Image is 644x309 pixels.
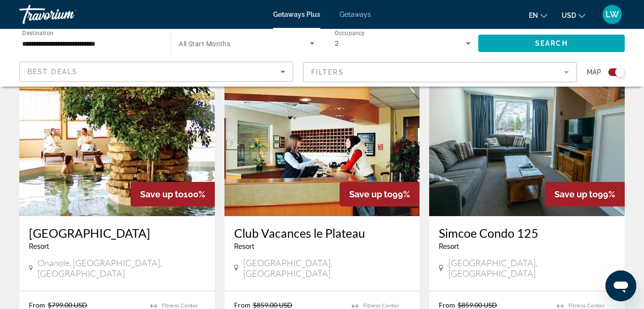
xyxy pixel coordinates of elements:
span: Map [587,65,601,79]
iframe: Button to launch messaging window [605,270,636,301]
span: 2 [335,39,339,47]
span: Fitness Center [363,303,399,309]
span: Resort [234,243,254,250]
span: Search [535,39,568,47]
span: From [29,301,45,309]
img: 2799I01X.jpg [429,62,625,216]
span: From [439,301,455,309]
button: User Menu [600,4,625,25]
a: Club Vacances le Plateau [234,226,410,240]
span: LW [605,10,619,19]
span: Onanole, [GEOGRAPHIC_DATA], [GEOGRAPHIC_DATA] [38,257,205,279]
a: Simcoe Condo 125 [439,226,615,240]
span: $859.00 USD [458,301,497,309]
span: Save up to [554,189,598,199]
img: 1080O01L.jpg [19,62,215,216]
button: Change currency [562,8,585,22]
span: Best Deals [27,68,78,76]
span: Occupancy [335,30,365,37]
img: 4877O01X.jpg [224,62,420,216]
div: 99% [545,182,625,206]
a: Getaways [340,11,371,18]
span: $859.00 USD [253,301,292,309]
span: USD [562,12,576,19]
span: en [529,12,538,19]
button: Filter [303,62,577,83]
span: Save up to [140,189,184,199]
span: All Start Months [179,40,230,48]
span: Resort [29,243,49,250]
a: Getaways Plus [273,11,320,18]
span: Fitness Center [162,303,198,309]
mat-select: Sort by [27,66,285,77]
a: Travorium [19,2,116,27]
div: 99% [340,182,420,206]
span: $799.00 USD [48,301,87,309]
span: [GEOGRAPHIC_DATA], [GEOGRAPHIC_DATA] [243,257,410,279]
div: 100% [131,182,215,206]
span: From [234,301,250,309]
button: Search [478,35,625,52]
span: Save up to [349,189,393,199]
span: Destination [22,29,53,36]
span: Resort [439,243,459,250]
button: Change language [529,8,547,22]
span: Fitness Center [568,303,605,309]
a: [GEOGRAPHIC_DATA] [29,226,205,240]
span: [GEOGRAPHIC_DATA], [GEOGRAPHIC_DATA] [448,257,615,279]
